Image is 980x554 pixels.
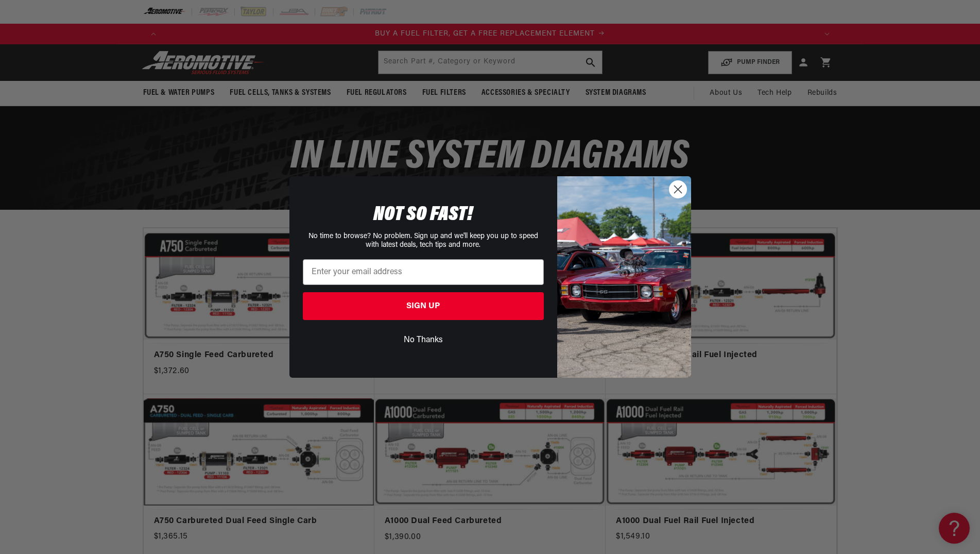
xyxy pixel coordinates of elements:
[303,259,544,285] input: Enter your email address
[669,180,687,198] button: Close dialog
[557,176,691,377] img: 85cdd541-2605-488b-b08c-a5ee7b438a35.jpeg
[303,292,544,320] button: SIGN UP
[373,205,473,225] span: NOT SO FAST!
[308,232,538,249] span: No time to browse? No problem. Sign up and we'll keep you up to speed with latest deals, tech tip...
[303,330,544,350] button: No Thanks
